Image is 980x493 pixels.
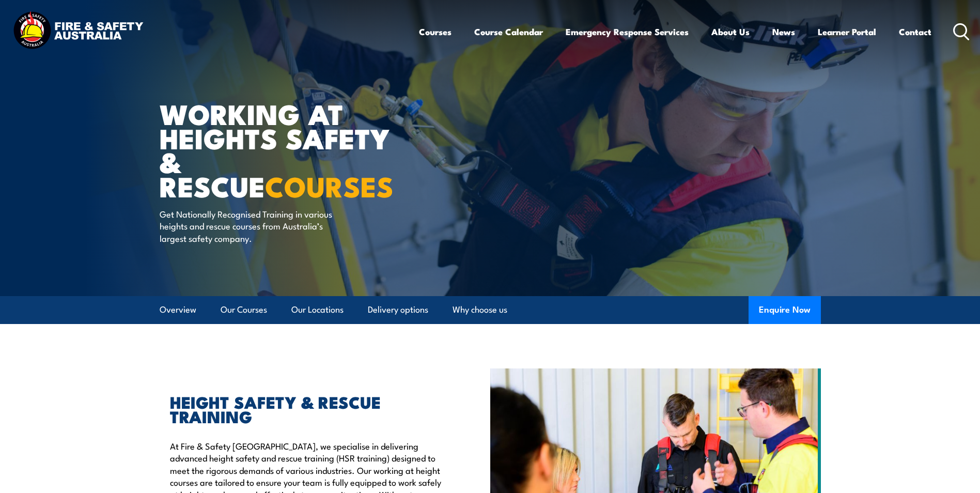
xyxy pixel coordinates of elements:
[711,18,750,45] a: About Us
[160,296,196,323] a: Overview
[221,296,267,323] a: Our Courses
[749,296,821,324] button: Enquire Now
[772,18,795,45] a: News
[566,18,689,45] a: Emergency Response Services
[160,101,415,198] h1: WORKING AT HEIGHTS SAFETY & RESCUE
[453,296,507,323] a: Why choose us
[265,164,394,207] strong: COURSES
[474,18,543,45] a: Course Calendar
[419,18,452,45] a: Courses
[160,208,348,244] p: Get Nationally Recognised Training in various heights and rescue courses from Australia’s largest...
[818,18,876,45] a: Learner Portal
[291,296,344,323] a: Our Locations
[899,18,931,45] a: Contact
[170,394,443,423] h2: HEIGHT SAFETY & RESCUE TRAINING
[368,296,428,323] a: Delivery options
